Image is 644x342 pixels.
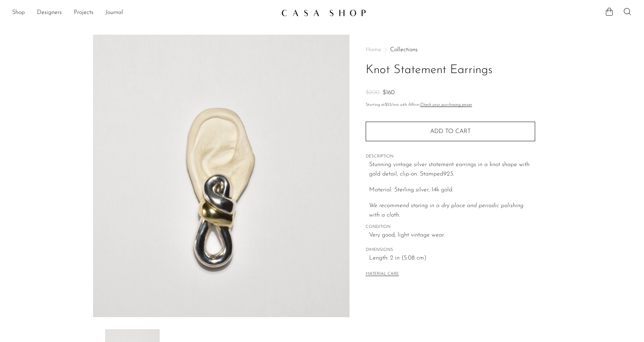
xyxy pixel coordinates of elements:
[366,224,535,231] span: CONDITION
[366,272,399,277] button: MATERIAL CARE
[390,47,418,53] a: Collections
[385,103,392,107] span: $55
[430,128,471,134] span: Add to cart
[369,185,535,195] p: Material: Sterling silver, 14k gold.
[366,61,535,80] h1: Knot Statement Earrings
[369,253,535,263] span: Length: 2 in (5.08 cm)
[12,6,275,19] ul: NEW HEADER MENU
[366,90,380,96] span: $200
[37,8,62,18] a: Designers
[366,247,535,253] span: DIMENSIONS
[420,103,472,107] a: Check your purchasing power - Learn more about Affirm Financing (opens in modal)
[369,203,523,218] i: We recommend storing in a dry place and periodic polishing with a cloth.
[369,160,535,179] p: Stunning vintage silver statement earrings in a knot shape with gold detail, clip-on. Stamped
[383,90,395,96] span: $160
[12,6,275,19] nav: Desktop navigation
[74,8,93,18] a: Projects
[93,35,349,317] img: Knot Statement Earrings
[366,47,381,53] span: Home
[366,102,535,108] p: Starting at /mo with Affirm.
[369,231,535,240] span: Very good; light vintage wear.
[366,153,535,160] span: DESCRIPTION
[366,47,535,53] nav: Breadcrumbs
[12,8,25,18] a: Shop
[366,122,535,141] button: Add to cart
[443,171,454,177] em: 925.
[105,8,123,18] a: Journal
